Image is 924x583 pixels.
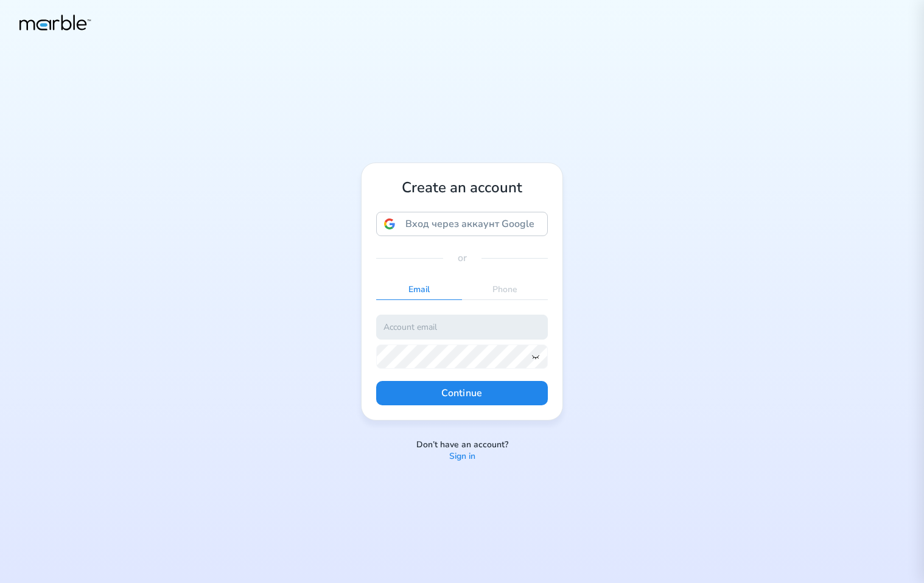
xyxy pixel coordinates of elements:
[376,280,462,299] p: Email
[376,315,548,339] input: Account email
[462,280,548,299] p: Phone
[376,381,548,405] button: Continue
[376,178,548,197] h1: Create an account
[416,439,508,451] p: Don’t have an account?
[376,212,548,236] div: Вход через аккаунт Google
[449,451,475,463] a: Sign in
[458,251,467,265] p: or
[400,217,540,231] span: Вход через аккаунт Google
